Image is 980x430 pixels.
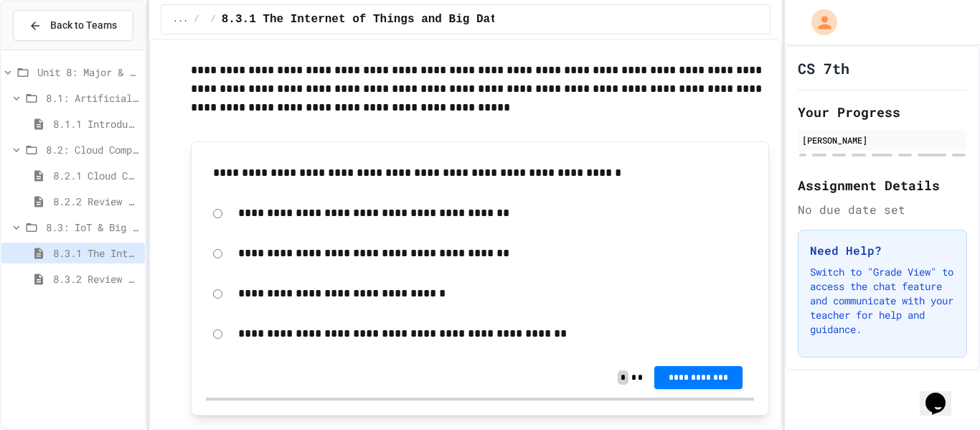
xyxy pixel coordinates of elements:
span: 8.2: Cloud Computing [46,142,139,157]
span: Back to Teams [50,18,117,33]
iframe: chat widget [920,373,966,416]
div: [PERSON_NAME] [802,134,963,146]
span: 8.2.2 Review - Cloud Computing [53,194,139,209]
button: Back to Teams [13,10,133,41]
h1: CS 7th [798,58,849,78]
h2: Assignment Details [798,175,967,195]
span: 8.3.1 The Internet of Things and Big Data: Our Connected Digital World [53,246,139,261]
span: / [194,14,199,25]
div: No due date set [798,201,967,218]
div: My Account [796,6,841,39]
span: ... [173,14,189,25]
span: 8.3: IoT & Big Data [46,220,139,235]
span: 8.3.1 The Internet of Things and Big Data: Our Connected Digital World [222,11,704,28]
p: Switch to "Grade View" to access the chat feature and communicate with your teacher for help and ... [810,265,955,337]
h3: Need Help? [810,242,955,259]
h2: Your Progress [798,102,967,122]
span: 8.1: Artificial Intelligence Basics [46,90,139,106]
span: 8.1.1 Introduction to Artificial Intelligence [53,116,139,131]
span: 8.2.1 Cloud Computing: Transforming the Digital World [53,168,139,183]
span: / [211,14,216,25]
span: 8.3.2 Review - The Internet of Things and Big Data [53,271,139,286]
span: Unit 8: Major & Emerging Technologies [37,65,139,80]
